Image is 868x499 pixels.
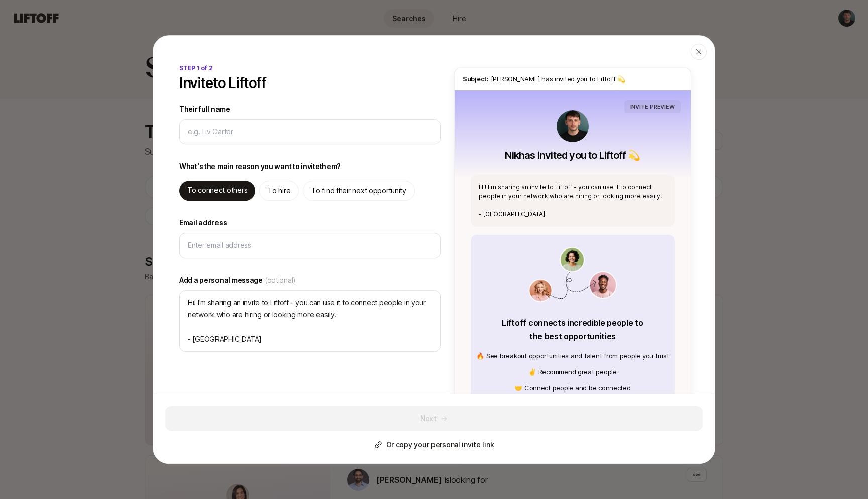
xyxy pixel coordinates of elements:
[476,351,669,361] p: 🔥 See breakout opportunities and talent from people you trust
[179,217,441,229] label: Email address
[311,185,406,197] p: To find their next opportunity
[476,383,669,393] p: 🤝️ Connect people and be connected
[179,160,341,173] p: What's the main reason you want to invite them ?
[268,185,290,197] p: To hire
[386,439,494,451] p: Or copy your personal invite link
[557,110,589,142] img: Nik
[265,274,296,286] span: (optional)
[476,367,669,377] p: ✌️ Recommend great people
[179,274,441,286] label: Add a personal message
[463,75,489,83] span: Subject:
[188,126,432,138] input: e.g. Liv Carter
[500,317,645,343] p: Liftoff connects incredible people to the best opportunities
[374,439,494,451] button: Or copy your personal invite link
[471,175,675,227] div: Hi! I'm sharing an invite to Liftoff - you can use it to connect people in your network who are h...
[630,102,675,111] p: INVITE PREVIEW
[188,239,432,252] input: Enter email address
[187,184,247,196] p: To connect others
[528,247,617,302] img: invite_value_prop.png
[179,290,441,352] textarea: Hi! I'm sharing an invite to Liftoff - you can use it to connect people in your network who are h...
[179,103,441,115] label: Their full name
[179,75,266,91] p: Invite to Liftoff
[179,64,212,73] p: STEP 1 of 2
[463,74,683,84] p: [PERSON_NAME] has invited you to Liftoff 💫
[505,148,640,162] p: Nik has invited you to Liftoff 💫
